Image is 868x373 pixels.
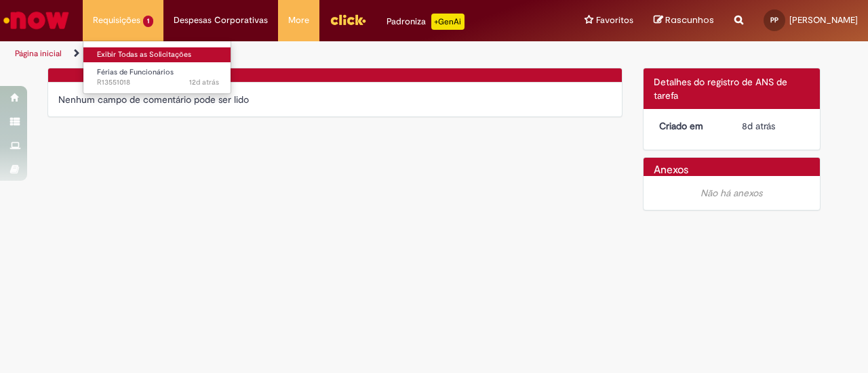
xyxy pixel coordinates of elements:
h2: Anexos [654,164,688,177]
time: 23/09/2025 13:35:10 [742,120,775,132]
span: 1 [143,16,153,27]
time: 19/09/2025 14:41:48 [189,77,219,87]
img: click_logo_yellow_360x200.png [330,9,366,30]
div: Nenhum campo de comentário pode ser lido [58,93,612,106]
ul: Trilhas de página [10,41,568,66]
a: Rascunhos [654,14,714,27]
a: Página inicial [15,48,62,59]
a: Exibir Todas as Solicitações [83,47,233,62]
span: Requisições [93,14,140,27]
span: Férias de Funcionários [97,67,174,77]
span: [PERSON_NAME] [789,14,858,26]
a: Aberto R13551018 : Férias de Funcionários [83,65,233,90]
span: PP [770,16,778,24]
img: ServiceNow [1,7,71,34]
span: Despesas Corporativas [174,14,268,27]
dt: Criado em [649,119,732,133]
div: 23/09/2025 13:35:10 [742,119,805,133]
span: 12d atrás [189,77,219,87]
span: More [288,14,309,27]
em: Não há anexos [701,187,762,199]
span: 8d atrás [742,120,775,132]
p: +GenAi [431,14,465,30]
span: Favoritos [596,14,633,27]
ul: Requisições [83,41,231,94]
span: Detalhes do registro de ANS de tarefa [654,76,787,102]
span: Rascunhos [665,14,714,26]
span: R13551018 [97,77,219,88]
div: Padroniza [387,14,465,30]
